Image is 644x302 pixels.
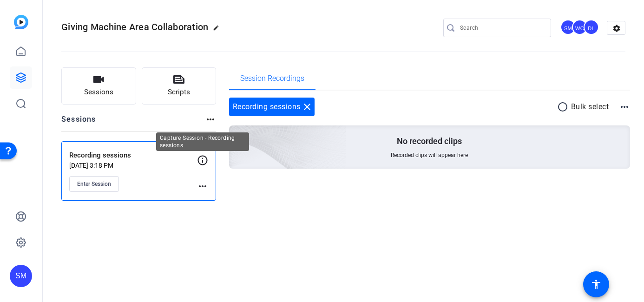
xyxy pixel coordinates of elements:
mat-icon: more_horiz [205,114,216,125]
p: No recorded clips [397,136,462,147]
div: SM [560,20,576,35]
span: Session Recordings [240,75,304,82]
button: Sessions [61,67,136,105]
span: Scripts [168,87,190,98]
p: [DATE] 3:18 PM [69,162,197,169]
p: Recording sessions [69,150,197,161]
input: Search [460,22,544,33]
ngx-avatar: William Clegg [572,20,588,36]
span: Giving Machine Area Collaboration [61,21,208,33]
div: Recording sessions [229,98,315,116]
mat-icon: close [302,101,313,112]
img: blue-gradient.svg [14,15,28,29]
span: Sessions [84,87,113,98]
div: SM [10,265,32,287]
span: Enter Session [77,180,111,188]
div: WC [572,20,587,35]
button: Scripts [142,67,217,105]
span: Recorded clips will appear here [391,151,468,159]
mat-icon: settings [607,21,626,35]
div: DL [584,20,599,35]
button: Enter Session [69,176,119,192]
img: embarkstudio-empty-session.png [125,33,347,235]
p: Bulk select [571,101,609,112]
mat-icon: edit [213,25,224,36]
ngx-avatar: Sydnee Mercader [560,20,577,36]
mat-icon: more_horiz [619,101,630,112]
mat-icon: accessibility [591,279,602,290]
ngx-avatar: Dan LaPray [584,20,600,36]
h2: Sessions [61,114,96,131]
mat-icon: more_horiz [197,181,208,192]
mat-icon: radio_button_unchecked [557,101,571,112]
